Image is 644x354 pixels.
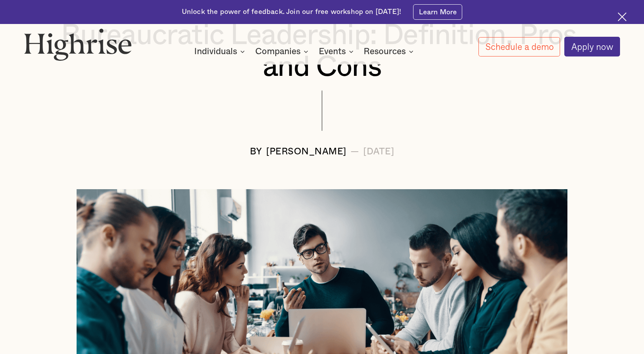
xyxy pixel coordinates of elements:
[24,28,132,61] img: Highrise logo
[363,147,394,157] div: [DATE]
[182,7,401,17] div: Unlock the power of feedback. Join our free workshop on [DATE]!
[266,147,347,157] div: [PERSON_NAME]
[319,47,346,56] div: Events
[194,47,247,56] div: Individuals
[350,147,359,157] div: —
[319,47,356,56] div: Events
[194,47,237,56] div: Individuals
[364,47,406,56] div: Resources
[478,37,560,56] a: Schedule a demo
[618,12,627,21] img: Cross icon
[255,47,301,56] div: Companies
[413,4,462,20] a: Learn More
[564,37,620,56] a: Apply now
[250,147,262,157] div: BY
[364,47,416,56] div: Resources
[255,47,311,56] div: Companies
